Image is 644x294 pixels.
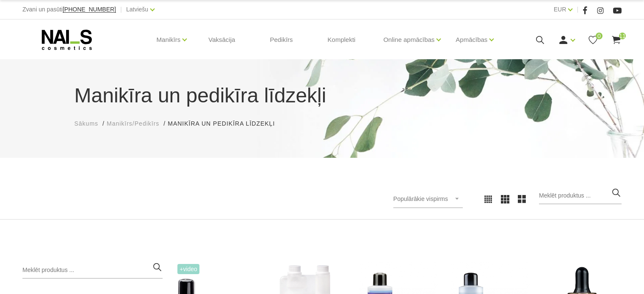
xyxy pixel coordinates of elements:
a: Manikīrs/Pedikīrs [107,119,159,128]
span: Populārākie vispirms [393,195,448,202]
a: Apmācības [456,23,487,57]
span: | [120,4,122,15]
div: Zvani un pasūti [22,4,116,15]
a: Sākums [75,119,99,128]
span: Sākums [75,120,99,127]
input: Meklēt produktus ... [22,262,163,279]
a: 0 [588,35,598,45]
a: EUR [554,4,567,14]
span: 0 [596,33,603,39]
a: [PHONE_NUMBER] [63,6,116,13]
span: Manikīrs/Pedikīrs [107,120,159,127]
span: | [577,4,578,15]
span: 11 [619,33,626,39]
a: Komplekti [321,19,362,60]
a: 11 [611,35,622,45]
h1: Manikīra un pedikīra līdzekļi [75,80,570,111]
input: Meklēt produktus ... [539,187,622,204]
a: Latviešu [126,4,148,14]
a: Online apmācības [383,23,434,57]
span: +Video [177,264,199,274]
a: Vaksācija [202,19,242,60]
li: Manikīra un pedikīra līdzekļi [168,119,283,128]
a: Pedikīrs [263,19,299,60]
a: Manikīrs [157,23,181,57]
